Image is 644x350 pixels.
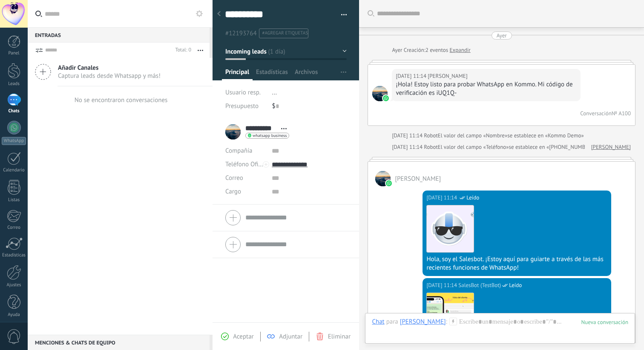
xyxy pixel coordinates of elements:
button: Correo [225,171,243,185]
div: [DATE] 11:14 [392,143,424,151]
span: #12193764 [225,29,257,37]
span: Aceptar [233,333,253,341]
a: [PERSON_NAME] [591,143,631,151]
div: Ayuda [2,312,26,318]
div: Creación: [392,46,470,54]
span: #agregar etiquetas [262,30,308,36]
span: Presupuesto [225,102,259,110]
span: Correo [225,174,243,182]
span: Robot [424,132,437,139]
span: Alex Martz [372,86,388,101]
div: No se encontraron conversaciones [75,96,168,104]
span: Estadísticas [256,68,288,80]
div: Total: 0 [172,46,191,54]
div: Listas [2,197,26,203]
div: WhatsApp [2,137,26,145]
div: [DATE] 11:14 [392,131,424,140]
span: se establece en «Kommo Demo» [507,131,584,140]
span: Alex Martz [395,175,441,183]
div: Estadísticas [2,253,26,258]
span: para [386,318,398,326]
div: Cargo [225,185,265,199]
img: waba.svg [383,95,389,101]
div: Hola, soy el Salesbot. ¡Estoy aquí para guiarte a través de las más recientes funciones de WhatsApp! [426,255,607,272]
div: Ajustes [2,282,26,288]
span: Archivos [295,68,318,80]
span: ... [272,88,277,97]
div: Chats [2,108,26,114]
span: Teléfono Oficina [225,160,270,168]
div: Menciones & Chats de equipo [28,335,210,350]
span: El valor del campo «Nombre» [438,131,507,140]
span: Captura leads desde Whatsapp y más! [58,72,161,80]
a: Expandir [450,46,471,54]
div: Alex Martz [400,318,446,325]
span: Principal [225,68,249,80]
div: № A100 [612,110,631,117]
div: Presupuesto [225,100,266,113]
span: Usuario resp. [225,88,261,97]
button: Teléfono Oficina [225,158,265,171]
span: : [446,318,447,326]
div: [DATE] 11:14 [426,281,458,290]
span: Adjuntar [279,333,302,341]
div: Calendario [2,168,26,173]
span: Añadir Canales [58,64,161,72]
span: Alex Martz [375,171,391,186]
img: 588d25d9-8a57-41a8-83ce-525aa5543ba1 [427,293,474,340]
div: $ [272,100,347,113]
div: Panel [2,51,26,56]
span: whatsapp business [253,134,287,138]
span: Robot [424,143,437,151]
div: Usuario resp. [225,86,266,100]
span: Eliminar [328,333,351,341]
span: Leído [509,281,522,290]
div: Ayer [392,46,403,54]
div: [DATE] 11:14 [396,72,428,80]
span: Leído [466,193,479,202]
span: 2 eventos [425,46,448,54]
div: ¡Hola! Estoy listo para probar WhatsApp en Kommo. Mi código de verificación es iUQ1Q- [396,80,577,97]
div: Correo [2,225,26,230]
span: se establece en «[PHONE_NUMBER]» [509,143,596,151]
span: SalesBot (TestBot) [458,281,501,290]
div: [DATE] 11:14 [426,193,458,202]
div: Conversación [580,110,612,117]
div: Ayer [497,31,507,40]
span: El valor del campo «Teléfono» [438,143,509,151]
div: Entradas [28,27,210,43]
span: Alex Martz [428,72,467,80]
div: Compañía [225,144,265,158]
img: waba.svg [386,180,392,186]
span: Cargo [225,188,241,195]
div: Leads [2,81,26,87]
img: 183.png [427,205,474,252]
